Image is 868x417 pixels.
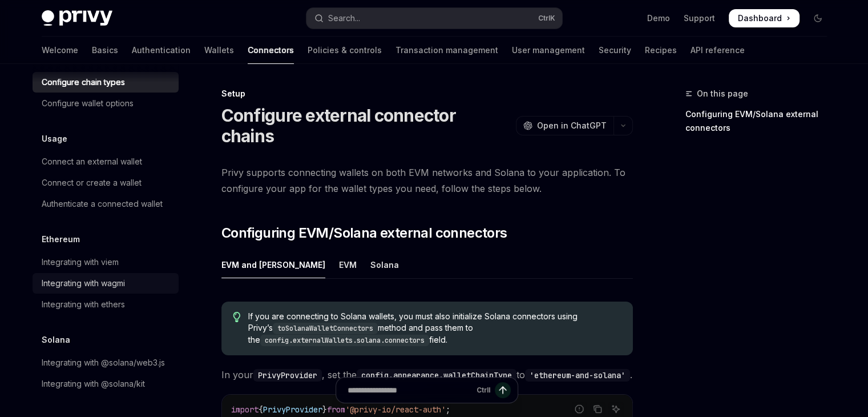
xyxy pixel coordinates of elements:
div: Connect an external wallet [42,155,142,169]
a: Configuring EVM/Solana external connectors [685,105,836,137]
a: Configure chain types [33,72,179,93]
div: Integrating with @solana/kit [42,377,145,391]
span: If you are connecting to Solana wallets, you must also initialize Solana connectors using Privy’s... [248,311,621,346]
button: Toggle dark mode [809,9,827,27]
a: Authenticate a connected wallet [33,194,179,214]
a: User management [512,37,585,64]
a: Basics [92,37,118,64]
a: Welcome [42,37,78,64]
a: Wallets [204,37,234,64]
code: config.appearance.walletChainType [357,369,516,382]
button: Open search [306,8,562,29]
a: Integrating with wagmi [33,273,179,294]
div: EVM and [PERSON_NAME] [221,251,325,278]
code: 'ethereum-and-solana' [525,369,630,382]
a: Integrating with @solana/web3.js [33,352,179,373]
a: Integrating with ethers [33,294,179,315]
h5: Solana [42,333,70,347]
a: Connect or create a wallet [33,173,179,193]
span: Ctrl K [538,14,555,23]
div: EVM [339,251,357,278]
button: Send message [495,382,511,398]
span: Open in ChatGPT [537,120,607,131]
code: config.externalWallets.solana.connectors [260,335,429,346]
a: Dashboard [729,9,800,27]
a: Policies & controls [308,37,382,64]
a: Integrating with @solana/kit [33,374,179,394]
a: Demo [647,13,670,24]
img: dark logo [42,10,112,26]
div: Integrating with @solana/web3.js [42,356,165,370]
span: On this page [697,87,748,101]
a: Transaction management [395,37,498,64]
div: Search... [328,11,360,25]
a: Security [599,37,631,64]
code: toSolanaWalletConnectors [273,323,378,334]
div: Integrating with wagmi [42,276,125,290]
h1: Configure external connector chains [221,105,511,146]
div: Configure wallet options [42,97,134,110]
div: Solana [370,251,399,278]
input: Ask a question... [348,378,472,403]
a: Recipes [645,37,677,64]
div: Configure chain types [42,75,125,89]
a: Support [684,13,715,24]
a: API reference [691,37,745,64]
div: Authenticate a connected wallet [42,197,163,211]
h5: Usage [42,132,67,146]
a: Connect an external wallet [33,151,179,172]
div: Connect or create a wallet [42,176,142,190]
code: PrivyProvider [253,369,322,382]
a: Configure wallet options [33,93,179,114]
span: Configuring EVM/Solana external connectors [221,224,507,242]
a: Authentication [132,37,191,64]
span: Privy supports connecting wallets on both EVM networks and Solana to your application. To configu... [221,165,633,197]
a: Integrating with viem [33,252,179,272]
svg: Tip [233,312,241,322]
button: Open in ChatGPT [516,116,613,135]
span: In your , set the to . [221,367,633,383]
h5: Ethereum [42,232,80,246]
span: Dashboard [738,13,782,24]
a: Connectors [248,37,294,64]
div: Integrating with viem [42,255,119,269]
div: Setup [221,88,633,99]
div: Integrating with ethers [42,298,125,311]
